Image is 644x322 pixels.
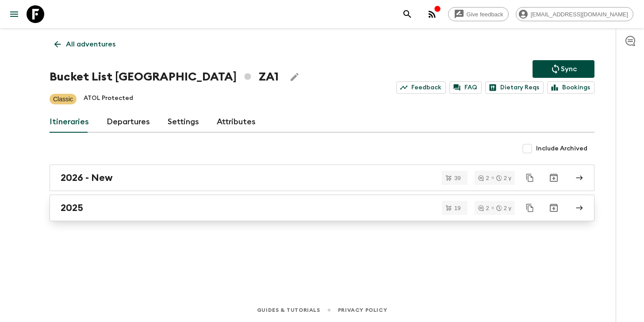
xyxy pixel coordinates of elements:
div: 2 [478,175,489,181]
a: Give feedback [448,7,509,21]
p: Sync [561,64,577,74]
button: Edit Adventure Title [286,68,303,86]
h2: 2025 [61,202,83,214]
a: Bookings [547,81,594,94]
a: Attributes [217,111,256,133]
a: 2026 - New [50,165,594,191]
a: Itineraries [50,111,89,133]
button: search adventures [399,5,416,23]
button: Sync adventure departures to the booking engine [533,60,594,78]
div: [EMAIL_ADDRESS][DOMAIN_NAME] [516,7,633,21]
p: Classic [53,95,73,103]
span: Include Archived [536,144,587,153]
button: Archive [545,199,563,217]
p: ATOL Protected [84,94,133,104]
div: 2 y [496,175,511,181]
a: 2025 [50,195,594,221]
span: 19 [449,205,466,211]
button: menu [5,5,23,23]
a: Departures [107,111,150,133]
a: Guides & Tutorials [257,305,320,315]
span: [EMAIL_ADDRESS][DOMAIN_NAME] [526,11,633,18]
span: Give feedback [462,11,508,18]
p: All adventures [66,39,115,50]
button: Archive [545,169,563,187]
a: Settings [168,111,199,133]
a: Dietary Reqs [485,81,544,94]
div: 2 y [496,205,511,211]
h2: 2026 - New [61,172,113,184]
button: Duplicate [522,170,538,186]
span: 39 [449,175,466,181]
a: FAQ [449,81,482,94]
button: Duplicate [522,200,538,216]
div: 2 [478,205,489,211]
a: Privacy Policy [338,305,387,315]
a: Feedback [396,81,446,94]
a: All adventures [50,35,120,53]
h1: Bucket List [GEOGRAPHIC_DATA] ZA1 [50,68,279,86]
